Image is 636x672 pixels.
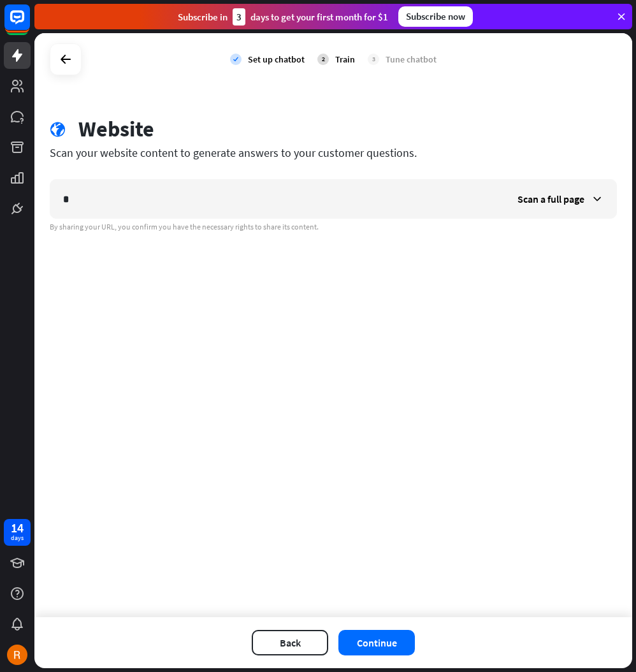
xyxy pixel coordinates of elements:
div: Subscribe now [398,6,473,27]
div: 2 [317,54,329,65]
div: 3 [233,8,245,26]
button: Back [252,630,328,655]
i: check [230,54,242,65]
a: 14 days [4,519,31,546]
button: Open LiveChat chat widget [10,5,48,43]
i: globe [50,122,66,138]
div: Website [78,116,154,142]
div: Scan your website content to generate answers to your customer questions. [50,145,617,160]
span: Scan a full page [517,193,584,205]
div: 3 [368,54,379,65]
div: By sharing your URL, you confirm you have the necessary rights to share its content. [50,222,617,232]
button: Continue [338,630,415,655]
div: days [11,534,24,543]
div: Tune chatbot [386,54,437,65]
div: Train [335,54,355,65]
div: Subscribe in days to get your first month for $1 [178,8,388,26]
div: Set up chatbot [248,54,305,65]
div: 14 [11,522,24,534]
